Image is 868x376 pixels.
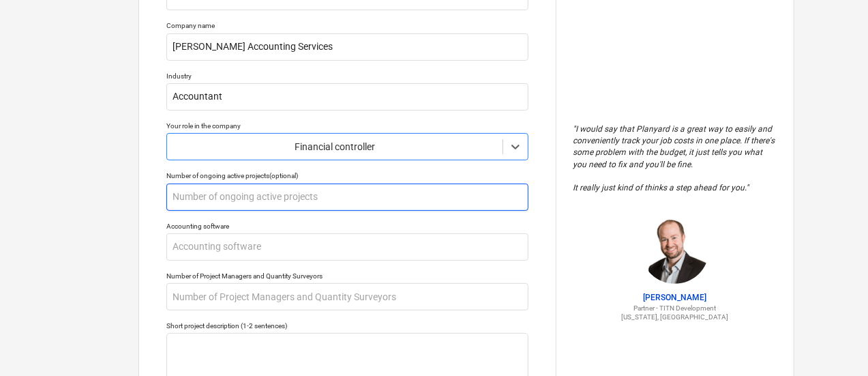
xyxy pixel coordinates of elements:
[166,121,528,130] div: Your role in the company
[641,216,709,284] img: Jordan Cohen
[166,184,528,211] input: Number of ongoing active projects
[800,310,868,376] iframe: Chat Widget
[573,313,777,321] p: [US_STATE], [GEOGRAPHIC_DATA]
[166,321,528,330] div: Short project description (1-2 sentences)
[573,304,777,313] p: Partner - TITN Development
[166,233,528,261] input: Accounting software
[166,33,528,61] input: Company name
[166,72,528,81] div: Industry
[166,83,528,111] input: Industry
[573,124,777,194] p: " I would say that Planyard is a great way to easily and conveniently track your job costs in one...
[166,171,528,180] div: Number of ongoing active projects (optional)
[166,272,528,280] div: Number of Project Managers and Quantity Surveyors
[166,222,528,231] div: Accounting software
[166,21,528,30] div: Company name
[573,292,777,304] p: [PERSON_NAME]
[166,283,528,310] input: Number of Project Managers and Quantity Surveyors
